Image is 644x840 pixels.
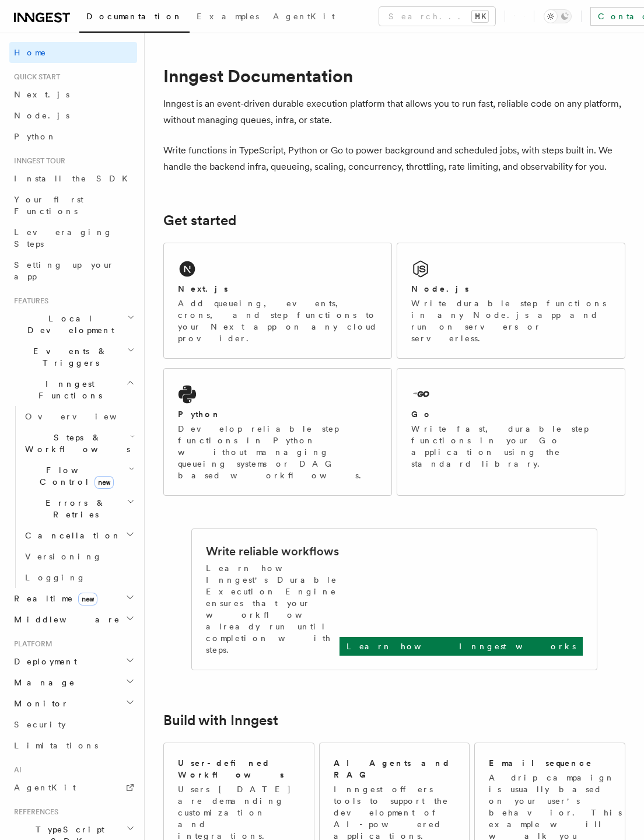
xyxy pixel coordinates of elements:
span: Realtime [9,593,97,604]
button: Flow Controlnew [20,460,137,492]
span: Install the SDK [14,174,135,183]
a: Setting up your app [9,254,137,287]
span: Inngest Functions [9,378,126,401]
a: Next.js [9,84,137,105]
a: Your first Functions [9,189,137,222]
span: AgentKit [14,783,76,792]
a: GoWrite fast, durable step functions in your Go application using the standard library. [397,368,625,496]
span: Logging [25,573,86,582]
span: AgentKit [273,12,335,21]
a: Leveraging Steps [9,222,137,254]
span: Security [14,720,66,729]
a: Versioning [20,546,137,567]
span: Versioning [25,552,102,561]
span: new [78,593,97,605]
button: Search...⌘K [379,7,495,26]
button: Manage [9,672,137,693]
a: Python [9,126,137,147]
span: Cancellation [20,530,121,541]
span: Python [14,132,57,141]
h2: Go [411,408,432,420]
p: Inngest is an event-driven durable execution platform that allows you to run fast, reliable code ... [163,96,625,128]
p: Learn how Inngest works [346,640,576,652]
p: Learn how Inngest's Durable Execution Engine ensures that your workflow already run until complet... [206,562,339,656]
h2: Next.js [178,283,228,295]
a: Overview [20,406,137,427]
span: Home [14,47,47,58]
p: Develop reliable step functions in Python without managing queueing systems or DAG based workflows. [178,423,377,481]
p: Write fast, durable step functions in your Go application using the standard library. [411,423,611,470]
span: Inngest tour [9,156,65,166]
span: References [9,807,58,817]
div: Inngest Functions [9,406,137,588]
h2: Email sequence [489,757,593,769]
a: Install the SDK [9,168,137,189]
span: Node.js [14,111,69,120]
span: Examples [197,12,259,21]
a: Node.jsWrite durable step functions in any Node.js app and run on servers or serverless. [397,243,625,359]
a: Logging [20,567,137,588]
button: Events & Triggers [9,341,137,373]
p: Add queueing, events, crons, and step functions to your Next app on any cloud provider. [178,297,377,344]
span: AI [9,765,22,775]
a: PythonDevelop reliable step functions in Python without managing queueing systems or DAG based wo... [163,368,392,496]
span: Local Development [9,313,127,336]
span: Flow Control [20,464,128,488]
span: new [94,476,114,489]
h1: Inngest Documentation [163,65,625,86]
a: Next.jsAdd queueing, events, crons, and step functions to your Next app on any cloud provider. [163,243,392,359]
p: Write functions in TypeScript, Python or Go to power background and scheduled jobs, with steps bu... [163,142,625,175]
a: Learn how Inngest works [339,637,583,656]
h2: Python [178,408,221,420]
h2: AI Agents and RAG [334,757,459,780]
span: Leveraging Steps [14,228,113,249]
a: Node.js [9,105,137,126]
span: Quick start [9,72,60,82]
a: Limitations [9,735,137,756]
button: Deployment [9,651,137,672]
span: Deployment [9,656,77,667]
button: Inngest Functions [9,373,137,406]
a: Build with Inngest [163,712,278,729]
span: Manage [9,677,75,688]
span: Limitations [14,741,98,750]
button: Cancellation [20,525,137,546]
button: Toggle dark mode [544,9,572,23]
a: Get started [163,212,236,229]
a: Security [9,714,137,735]
span: Platform [9,639,52,649]
h2: Node.js [411,283,469,295]
span: Setting up your app [14,260,114,281]
h2: Write reliable workflows [206,543,339,559]
span: Overview [25,412,145,421]
a: AgentKit [266,3,342,32]
h2: User-defined Workflows [178,757,300,780]
kbd: ⌘K [472,10,488,22]
span: Monitor [9,698,69,709]
span: Your first Functions [14,195,83,216]
a: AgentKit [9,777,137,798]
a: Examples [190,3,266,32]
p: Write durable step functions in any Node.js app and run on servers or serverless. [411,297,611,344]
span: Middleware [9,614,120,625]
span: Next.js [14,90,69,99]
span: Events & Triggers [9,345,127,369]
span: Documentation [86,12,183,21]
span: Errors & Retries [20,497,127,520]
span: Features [9,296,48,306]
button: Steps & Workflows [20,427,137,460]
a: Documentation [79,3,190,33]
button: Local Development [9,308,137,341]
button: Errors & Retries [20,492,137,525]
a: Home [9,42,137,63]
span: Steps & Workflows [20,432,130,455]
button: Middleware [9,609,137,630]
button: Monitor [9,693,137,714]
button: Realtimenew [9,588,137,609]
